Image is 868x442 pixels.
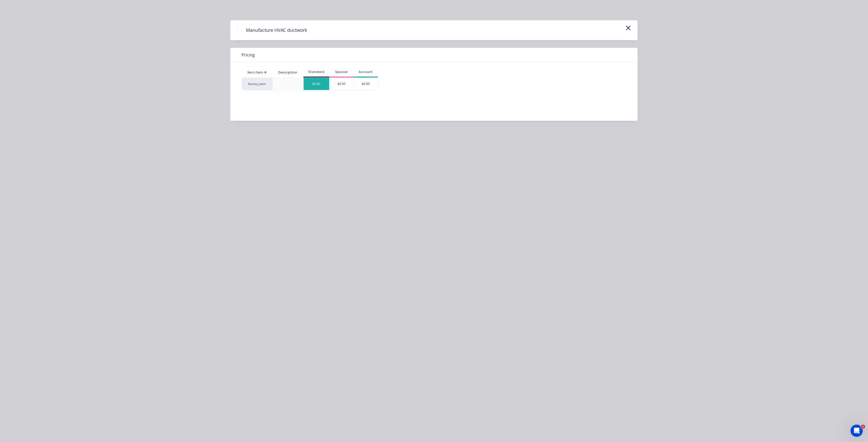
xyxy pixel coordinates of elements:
div: $0.00 [304,78,329,90]
div: Standard [303,70,329,74]
iframe: Intercom live chat [851,425,863,437]
div: factory_item [242,78,272,90]
div: Special [329,70,354,74]
div: Account [354,70,378,74]
div: Description [274,66,301,79]
div: Xero Item # [242,67,272,78]
div: $0.00 [354,78,378,90]
div: $0.00 [330,78,354,90]
span: Pricing [242,52,255,58]
span: 1 [861,425,865,429]
h4: Manufacture HVAC ductwork [238,25,315,35]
